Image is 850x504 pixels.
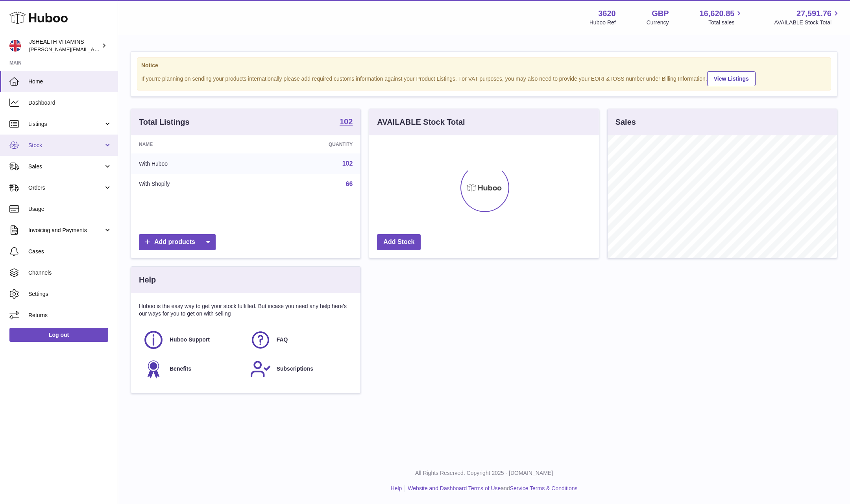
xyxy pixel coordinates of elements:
[9,328,108,342] a: Log out
[139,117,190,127] h3: Total Listings
[143,358,242,380] a: Benefits
[28,248,112,255] span: Cases
[28,312,112,319] span: Returns
[708,19,743,26] span: Total sales
[28,227,103,234] span: Invoicing and Payments
[170,336,210,343] span: Huboo Support
[170,365,191,373] span: Benefits
[405,485,577,492] li: and
[340,118,353,126] strong: 102
[408,485,501,491] a: Website and Dashboard Terms of Use
[28,290,112,298] span: Settings
[774,8,841,26] a: 27,591.76 AVAILABLE Stock Total
[796,8,832,19] span: 27,591.76
[647,19,669,26] div: Currency
[340,118,353,127] a: 102
[28,163,103,170] span: Sales
[29,46,158,52] span: [PERSON_NAME][EMAIL_ADDRESS][DOMAIN_NAME]
[699,8,734,19] span: 16,620.85
[774,19,841,26] span: AVAILABLE Stock Total
[139,275,156,285] h3: Help
[143,329,242,351] a: Huboo Support
[28,205,112,213] span: Usage
[589,19,616,26] div: Huboo Ref
[124,469,844,477] p: All Rights Reserved. Copyright 2025 - [DOMAIN_NAME]
[342,160,353,167] a: 102
[139,234,216,250] a: Add products
[139,303,353,318] p: Huboo is the easy way to get your stock fulfilled. But incase you need any help here's our ways f...
[9,40,21,52] img: francesca@jshealthvitamins.com
[377,234,421,250] a: Add Stock
[598,8,616,19] strong: 3620
[615,117,636,127] h3: Sales
[652,8,669,19] strong: GBP
[28,142,103,149] span: Stock
[250,358,349,380] a: Subscriptions
[28,120,103,128] span: Listings
[277,365,313,373] span: Subscriptions
[28,99,112,107] span: Dashboard
[28,184,103,192] span: Orders
[699,8,743,26] a: 16,620.85 Total sales
[28,78,112,85] span: Home
[250,329,349,351] a: FAQ
[141,70,827,86] div: If you're planning on sending your products internationally please add required customs informati...
[277,336,288,343] span: FAQ
[28,269,112,277] span: Channels
[141,62,827,69] strong: Notice
[346,181,353,187] a: 66
[510,485,578,491] a: Service Terms & Conditions
[377,117,465,127] h3: AVAILABLE Stock Total
[29,38,100,53] div: JSHEALTH VITAMINS
[131,174,255,194] td: With Shopify
[391,485,402,491] a: Help
[131,135,255,153] th: Name
[255,135,361,153] th: Quantity
[707,71,756,86] a: View Listings
[131,153,255,174] td: With Huboo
